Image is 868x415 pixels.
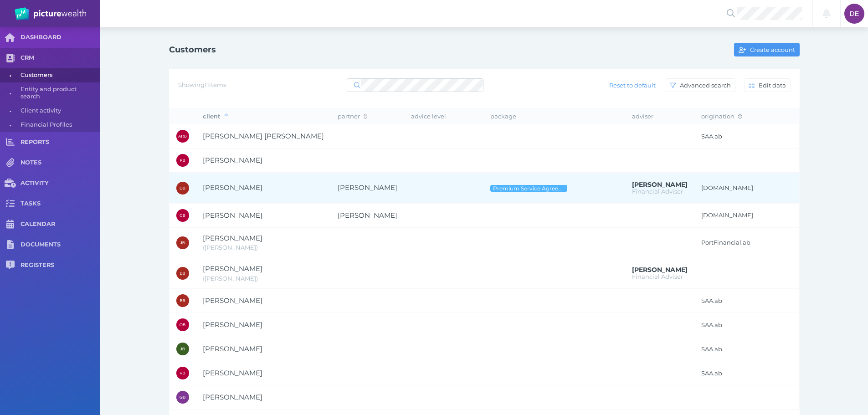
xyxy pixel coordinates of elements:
[203,296,262,305] span: Brooklyn Burton
[176,154,189,167] div: Phil Burton
[176,391,189,404] div: Gerald Burton-Batty
[176,267,189,280] div: Elizabeth Burton
[701,184,756,192] span: [DOMAIN_NAME]
[21,118,97,132] span: Financial Profiles
[169,45,216,55] h1: Customers
[632,266,688,274] span: Grant Teakle
[632,188,683,195] span: Financial Adviser
[701,321,756,329] span: SAA.ab
[625,109,694,124] th: adviser
[701,113,742,120] span: origination
[734,43,799,56] button: Create account
[666,78,735,92] button: Advanced search
[701,345,756,353] span: SAA.ab
[178,134,187,138] span: ARB
[176,343,189,355] div: Justin Burton
[338,113,367,120] span: partner
[180,241,185,245] span: JB
[176,294,189,307] div: Brooklyn Burton
[21,220,100,228] span: CALENDAR
[748,46,799,53] span: Create account
[203,393,262,401] span: Gerald Burton-Batty
[180,213,185,218] span: CB
[493,185,565,192] span: Premium Service Agreement - Ongoing
[176,236,189,249] div: Jason Burton
[203,211,262,220] span: Christopher Burton
[745,78,791,92] button: Edit data
[701,239,756,246] span: PortFinancial.ab
[21,179,100,187] span: ACTIVITY
[21,241,100,249] span: DOCUMENTS
[203,234,262,242] span: Jason Burton
[203,275,258,282] span: Liz
[850,10,859,17] span: DE
[701,211,756,219] span: [DOMAIN_NAME]
[180,271,185,276] span: EB
[178,81,226,88] span: Showing 11 items
[338,183,397,192] span: Elizabeth Burton
[21,104,97,118] span: Client activity
[338,211,397,220] span: Alanna Burton
[701,369,756,377] span: SAA.ab
[176,130,189,143] div: Adam Robert Burton
[180,395,185,400] span: GB
[15,7,86,20] img: PW
[203,156,262,164] span: Phil Burton
[21,82,97,104] span: Entity and product search
[203,264,262,273] span: Elizabeth Burton
[203,244,258,251] span: Jason
[605,82,659,89] span: Reset to default
[844,4,864,24] div: Darcie Ercegovich
[176,209,189,222] div: Christopher Burton
[21,68,97,82] span: Customers
[404,109,484,124] th: advice level
[180,323,185,327] span: OB
[701,297,756,305] span: SAA.ab
[176,182,189,195] div: Darryl Burton
[21,200,100,208] span: TASKS
[203,344,262,353] span: Justin Burton
[21,261,100,269] span: REGISTERS
[21,34,100,41] span: DASHBOARD
[21,159,100,167] span: NOTES
[605,78,660,92] button: Reset to default
[757,82,790,89] span: Edit data
[203,320,262,329] span: Oliver Burton
[632,273,683,280] span: Financial Adviser
[21,138,100,146] span: REPORTS
[176,318,189,331] div: Oliver Burton
[180,371,185,375] span: VB
[203,183,262,192] span: Darryl Burton
[180,158,185,163] span: PB
[180,186,185,190] span: DB
[21,54,100,62] span: CRM
[203,132,324,140] span: Adam Robert Burton
[176,367,189,379] div: Victoria Burton
[180,298,185,303] span: BB
[203,369,262,377] span: Victoria Burton
[203,113,228,120] span: client
[678,82,735,89] span: Advanced search
[483,109,625,124] th: package
[632,180,688,189] span: Grant Teakle
[180,347,185,351] span: JB
[701,133,756,140] span: SAA.ab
